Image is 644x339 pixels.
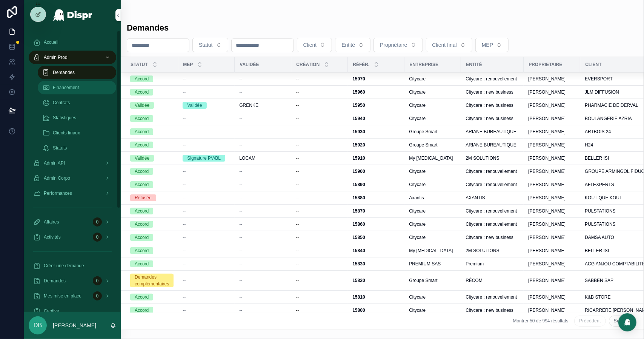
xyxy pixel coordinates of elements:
span: PULSTATIONS [585,221,616,227]
span: Activités [44,234,61,240]
p: -- [296,248,299,254]
a: Citycare : renouvellement [466,208,519,214]
a: -- [183,116,230,122]
a: 15900 [352,168,400,174]
a: -- [239,142,287,148]
a: 15970 [352,76,400,82]
span: Admin Prod [44,54,68,60]
a: -- [296,116,343,122]
span: LOCAM [239,155,255,161]
a: [PERSON_NAME] [528,76,576,82]
a: -- [296,142,343,148]
a: Axantis [409,195,456,201]
p: -- [296,221,299,227]
span: Citycare [409,208,426,214]
a: [PERSON_NAME] [528,248,576,254]
a: -- [296,129,343,135]
span: -- [239,76,242,82]
a: -- [239,221,287,227]
span: Clients finaux [53,130,80,136]
a: -- [296,208,343,214]
span: Citycare : renouvellement [466,221,517,227]
a: -- [239,89,287,95]
a: [PERSON_NAME] [528,208,576,214]
a: Citycare : new business [466,234,519,240]
span: Citycare [409,76,426,82]
span: [PERSON_NAME] [528,129,566,135]
a: 15930 [352,129,400,135]
span: 2M SOLUTIONS [466,248,499,254]
span: -- [239,195,242,201]
span: Client final [432,41,457,49]
strong: 15910 [352,156,365,161]
span: -- [183,221,186,227]
a: AXANTIS [466,195,519,201]
span: PHARMACIE DE DERVAL [585,102,638,108]
a: Admin Prod [29,51,116,64]
span: Admin Corpo [44,175,70,181]
a: 15860 [352,221,400,227]
span: -- [183,89,186,95]
span: -- [183,182,186,188]
span: Affaires [44,219,59,225]
a: [PERSON_NAME] [528,129,576,135]
a: Accord [130,168,174,175]
span: Admin API [44,160,65,166]
span: [PERSON_NAME] [528,168,566,174]
span: Citycare : new business [466,89,513,95]
span: -- [239,129,242,135]
div: Signature PV/BL [187,155,221,162]
a: GRENKE [239,102,287,108]
a: 15880 [352,195,400,201]
span: BOULANGERIE AZRIA [585,116,632,122]
a: 15960 [352,89,400,95]
span: Citycare [409,102,426,108]
a: -- [296,221,343,227]
span: Accueil [44,39,58,45]
a: Citycare [409,76,456,82]
span: EVERSPORT [585,76,613,82]
span: Citycare : new business [466,234,513,240]
span: AFI EXPERTS [585,182,614,188]
span: [PERSON_NAME] [528,116,566,122]
a: Activités0 [29,230,116,244]
span: [PERSON_NAME] [528,248,566,254]
a: [PERSON_NAME] [528,168,576,174]
a: -- [183,182,230,188]
strong: 15930 [352,129,365,134]
a: Accord [130,234,174,241]
a: My [MEDICAL_DATA] [409,248,456,254]
a: [PERSON_NAME] [528,195,576,201]
div: Validée [135,102,149,109]
a: 15890 [352,182,400,188]
a: Accueil [29,35,116,49]
a: -- [183,129,230,135]
div: Validée [135,155,149,162]
a: Citycare [409,182,456,188]
a: Performances [29,186,116,200]
span: -- [183,261,186,267]
span: Statistiques [53,115,76,121]
span: Performances [44,190,72,196]
span: -- [183,76,186,82]
p: -- [296,89,299,95]
span: Citycare [409,116,426,122]
span: -- [183,195,186,201]
span: 2M SOLUTIONS [466,155,499,161]
p: -- [296,182,299,188]
span: -- [239,234,242,240]
a: Citycare [409,168,456,174]
a: -- [296,168,343,174]
a: Accord [130,142,174,148]
a: -- [183,221,230,227]
button: Select Button [475,38,509,52]
span: Statut [199,41,213,49]
span: [PERSON_NAME] [528,208,566,214]
a: Groupe Smart [409,142,456,148]
a: ARIANE BUREAUTIQUE [466,142,519,148]
span: -- [183,208,186,214]
strong: 15860 [352,222,365,227]
span: -- [183,248,186,254]
button: Select Button [335,38,370,52]
div: 0 [93,217,102,227]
